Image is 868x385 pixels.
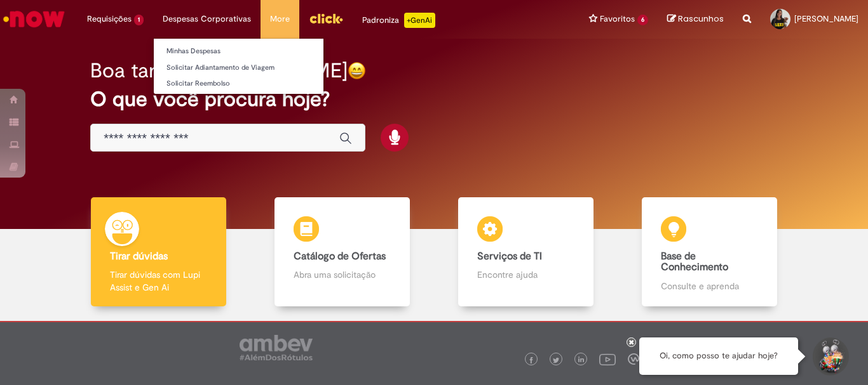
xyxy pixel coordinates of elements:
[67,197,250,307] a: Tirar dúvidas Tirar dúvidas com Lupi Assist e Gen Ai
[628,353,639,365] img: logo_footer_workplace.png
[618,197,801,307] a: Base de Conhecimento Consulte e aprenda
[477,268,574,281] p: Encontre ajuda
[661,250,728,274] b: Base de Conhecimento
[250,197,434,307] a: Catálogo de Ofertas Abra uma solicitação
[87,13,132,25] span: Requisições
[154,61,323,75] a: Solicitar Adiantamento de Viagem
[270,13,290,25] span: More
[110,250,168,263] b: Tirar dúvidas
[163,13,251,25] span: Despesas Corporativas
[404,13,435,28] p: +GenAi
[362,13,435,28] div: Padroniza
[661,280,757,292] p: Consulte e aprenda
[153,38,324,95] ul: Despesas Corporativas
[811,337,849,375] button: Iniciar Conversa de Suporte
[600,13,635,25] span: Favoritos
[154,77,323,91] a: Solicitar Reembolso
[553,357,559,363] img: logo_footer_twitter.png
[637,15,648,25] span: 6
[134,15,144,25] span: 1
[154,44,323,58] a: Minhas Despesas
[110,268,207,294] p: Tirar dúvidas com Lupi Assist e Gen Ai
[1,6,67,32] img: ServiceNow
[294,268,390,281] p: Abra uma solicitação
[578,356,585,364] img: logo_footer_linkedin.png
[639,337,798,375] div: Oi, como posso te ajudar hoje?
[90,88,778,110] h2: O que você procura hoje?
[599,351,616,367] img: logo_footer_youtube.png
[240,335,313,360] img: logo_footer_ambev_rotulo_gray.png
[294,250,386,263] b: Catálogo de Ofertas
[667,13,724,25] a: Rascunhos
[477,250,542,263] b: Serviços de TI
[309,9,343,28] img: click_logo_yellow_360x200.png
[528,357,534,363] img: logo_footer_facebook.png
[678,13,724,25] span: Rascunhos
[348,62,366,80] img: happy-face.png
[434,197,618,307] a: Serviços de TI Encontre ajuda
[90,60,348,82] h2: Boa tarde, [PERSON_NAME]
[794,13,858,24] span: [PERSON_NAME]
